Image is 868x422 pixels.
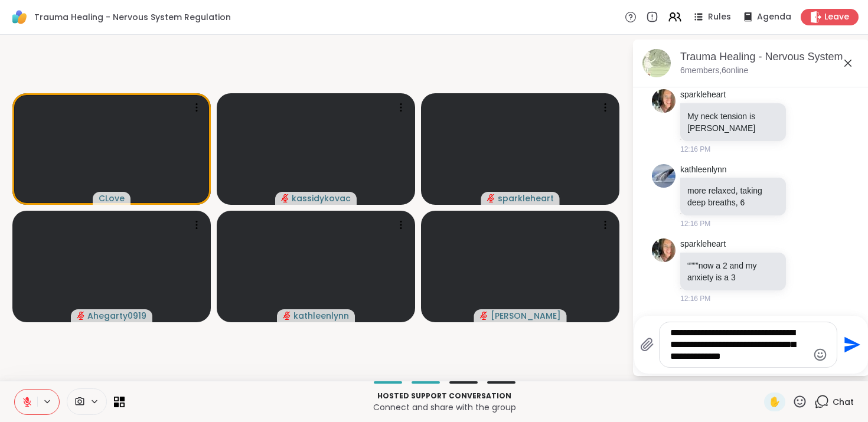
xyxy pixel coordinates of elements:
[281,194,289,202] span: audio-muted
[480,312,488,320] span: audio-muted
[680,50,860,64] div: Trauma Healing - Nervous System Regulation, [DATE]
[652,89,676,113] img: https://sharewell-space-live.sfo3.digitaloceanspaces.com/user-generated/fa069070-54f2-41ba-9dcd-5...
[652,164,676,188] img: https://sharewell-space-live.sfo3.digitaloceanspaces.com/user-generated/a83e0c5a-a5d7-4dfe-98a3-d...
[132,401,757,413] p: Connect and share with the group
[680,164,727,176] a: kathleenlynn
[87,310,146,322] span: Ahegarty0919
[132,391,757,401] p: Hosted support conversation
[687,185,779,208] p: more relaxed, taking deep breaths, 6
[757,11,791,23] span: Agenda
[680,144,710,155] span: 12:16 PM
[769,395,781,409] span: ✋
[680,89,726,101] a: sparkleheart
[498,192,554,204] span: sparkleheart
[487,194,495,202] span: audio-muted
[837,332,864,358] button: Send
[670,327,808,362] textarea: Type your message
[99,192,125,204] span: CLove
[292,192,351,204] span: kassidykovac
[652,238,676,262] img: https://sharewell-space-live.sfo3.digitaloceanspaces.com/user-generated/fa069070-54f2-41ba-9dcd-5...
[708,11,731,23] span: Rules
[813,348,827,362] button: Emoji picker
[77,312,85,320] span: audio-muted
[680,65,748,77] p: 6 members, 6 online
[642,49,671,77] img: Trauma Healing - Nervous System Regulation, Oct 07
[491,310,561,322] span: [PERSON_NAME]
[687,260,779,283] p: “”””now a 2 and my anxiety is a 3
[680,218,710,229] span: 12:16 PM
[824,11,849,23] span: Leave
[293,310,349,322] span: kathleenlynn
[687,110,779,134] p: My neck tension is [PERSON_NAME]
[9,7,30,27] img: ShareWell Logomark
[680,238,726,250] a: sparkleheart
[680,293,710,304] span: 12:16 PM
[833,396,854,408] span: Chat
[283,312,291,320] span: audio-muted
[34,11,231,23] span: Trauma Healing - Nervous System Regulation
